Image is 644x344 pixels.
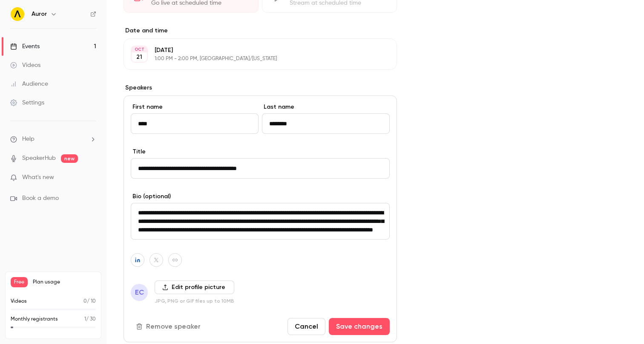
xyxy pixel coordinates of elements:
button: Remove speaker [131,318,207,335]
label: Edit profile picture [155,280,234,294]
label: Title [131,147,390,156]
span: new [61,154,78,163]
p: / 10 [83,298,96,305]
span: EC [135,287,144,298]
span: Help [22,135,34,144]
a: SpeakerHub [22,154,56,163]
h6: Auror [32,10,47,18]
p: JPG, PNG or GIF files up to 10MB [155,298,234,304]
label: Bio (optional) [131,192,390,201]
div: Audience [10,80,48,88]
span: Plan usage [33,279,96,286]
span: 1 [84,317,86,322]
label: Date and time [124,26,397,35]
div: Events [10,42,40,51]
label: Last name [262,103,390,111]
label: Speakers [124,84,397,92]
p: Videos [11,298,27,305]
p: [DATE] [155,46,352,55]
div: OCT [132,46,147,52]
img: Auror [11,7,24,21]
span: 0 [83,299,87,304]
button: Save changes [329,318,390,335]
span: Book a demo [22,194,59,203]
span: Free [11,277,28,287]
div: Settings [10,98,44,107]
span: What's new [22,173,54,182]
p: Monthly registrants [11,315,58,323]
li: help-dropdown-opener [10,135,96,144]
button: Cancel [287,318,325,335]
p: 1:00 PM - 2:00 PM, [GEOGRAPHIC_DATA]/[US_STATE] [155,55,352,62]
p: 21 [136,53,142,61]
p: / 30 [84,315,96,323]
label: First name [131,103,259,111]
div: Videos [10,61,40,69]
